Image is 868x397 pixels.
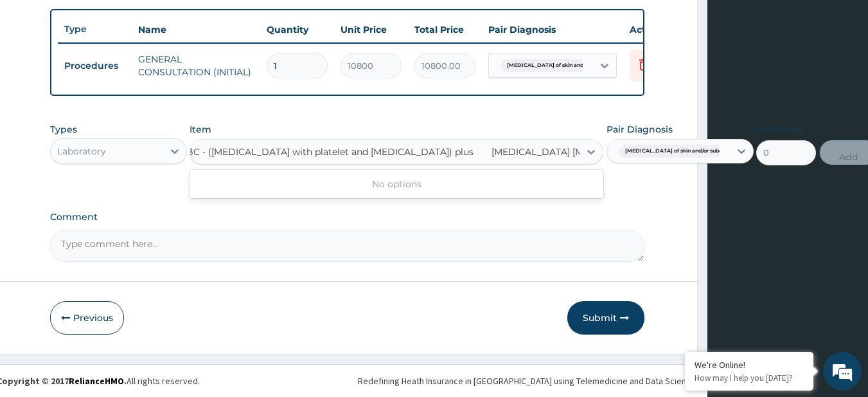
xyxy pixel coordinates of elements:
th: Quantity [260,17,334,42]
span: [MEDICAL_DATA] of skin and/or subcuta... [619,145,741,158]
button: Previous [50,301,124,335]
label: Types [50,124,77,135]
label: Unit Price [756,123,802,136]
img: d_794563401_company_1708531726252_794563401 [24,64,52,97]
th: Type [58,17,132,41]
span: [MEDICAL_DATA] of skin and/or subcuta... [500,59,623,72]
span: We're online! [75,117,177,247]
th: Total Price [408,17,482,42]
th: Unit Price [334,17,408,42]
label: Pair Diagnosis [607,123,673,136]
th: Name [132,17,260,42]
div: Laboratory [57,145,106,158]
button: Submit [567,301,644,335]
td: Procedures [58,54,132,78]
th: Pair Diagnosis [482,17,623,42]
label: Item [190,123,211,136]
div: Minimize live chat window [211,6,242,37]
a: RelianceHMO [69,375,124,387]
td: GENERAL CONSULTATION (INITIAL) [132,46,260,85]
div: We're Online! [695,359,804,371]
th: Actions [623,17,687,42]
div: Chat with us now [67,72,216,89]
textarea: Type your message and hit 'Enter' [6,262,245,307]
p: How may I help you today? [695,373,804,383]
div: No options [190,172,603,196]
label: Comment [50,212,645,223]
div: Redefining Heath Insurance in [GEOGRAPHIC_DATA] using Telemedicine and Data Science! [358,374,698,387]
